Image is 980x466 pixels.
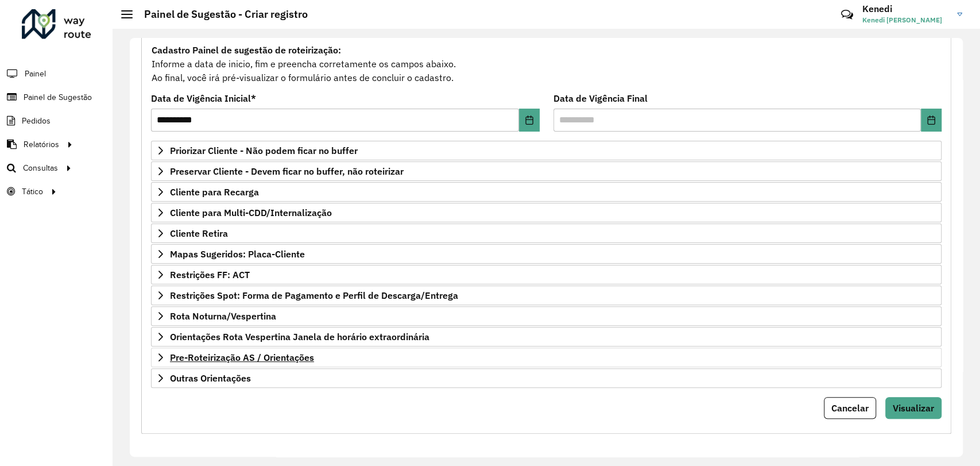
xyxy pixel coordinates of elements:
span: Restrições Spot: Forma de Pagamento e Perfil de Descarga/Entrega [170,291,458,300]
div: Informe a data de inicio, fim e preencha corretamente os campos abaixo. Ao final, você irá pré-vi... [151,43,942,85]
a: Cliente para Multi-CDD/Internalização [151,203,942,222]
span: Pre-Roteirização AS / Orientações [170,353,314,362]
span: Painel [25,68,46,80]
span: Relatórios [24,138,59,151]
span: Restrições FF: ACT [170,270,250,279]
span: Kenedi [PERSON_NAME] [862,15,948,25]
a: Rota Noturna/Vespertina [151,306,942,326]
a: Orientações Rota Vespertina Janela de horário extraordinária [151,327,942,346]
button: Visualizar [885,397,942,419]
span: Preservar Cliente - Devem ficar no buffer, não roteirizar [170,167,404,176]
span: Visualizar [893,402,934,414]
a: Cliente Retira [151,224,942,243]
span: Painel de Sugestão [24,91,92,103]
span: Cliente para Multi-CDD/Internalização [170,208,332,217]
a: Contato Rápido [835,2,859,27]
span: Outras Orientações [170,373,251,383]
a: Mapas Sugeridos: Placa-Cliente [151,244,942,264]
h3: Kenedi [862,3,948,14]
span: Mapas Sugeridos: Placa-Cliente [170,249,305,259]
strong: Cadastro Painel de sugestão de roteirização: [152,44,341,56]
button: Cancelar [824,397,876,419]
span: Cancelar [831,402,869,414]
span: Cliente para Recarga [170,187,259,197]
a: Outras Orientações [151,368,942,388]
button: Choose Date [921,109,942,132]
a: Preservar Cliente - Devem ficar no buffer, não roteirizar [151,161,942,181]
span: Cliente Retira [170,229,228,238]
a: Pre-Roteirização AS / Orientações [151,348,942,367]
span: Orientações Rota Vespertina Janela de horário extraordinária [170,332,429,341]
span: Pedidos [22,115,51,127]
a: Cliente para Recarga [151,182,942,202]
button: Choose Date [519,109,540,132]
label: Data de Vigência Final [553,91,648,105]
h2: Painel de Sugestão - Criar registro [133,8,308,21]
a: Restrições Spot: Forma de Pagamento e Perfil de Descarga/Entrega [151,286,942,305]
span: Priorizar Cliente - Não podem ficar no buffer [170,146,358,155]
a: Restrições FF: ACT [151,265,942,284]
span: Consultas [23,162,58,174]
span: Rota Noturna/Vespertina [170,311,276,321]
a: Priorizar Cliente - Não podem ficar no buffer [151,141,942,160]
span: Tático [22,186,43,198]
label: Data de Vigência Inicial [151,91,256,105]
